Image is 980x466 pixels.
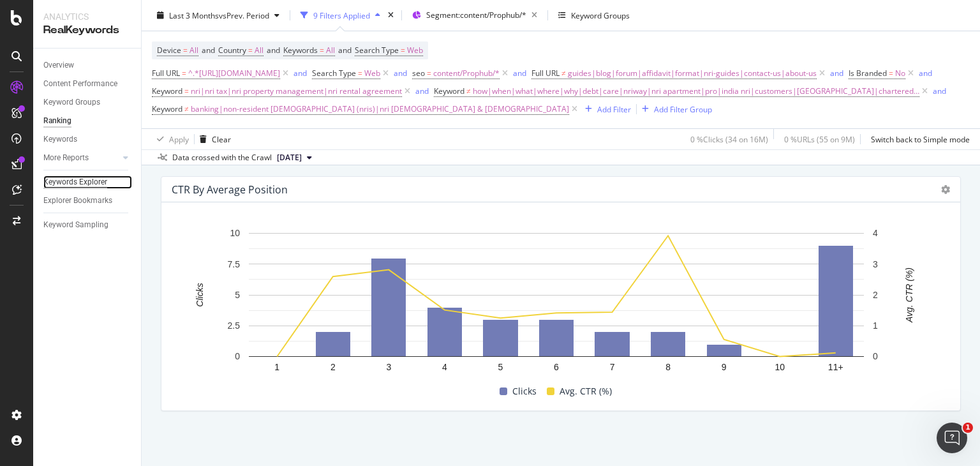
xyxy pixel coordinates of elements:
[183,45,188,56] span: =
[560,384,612,399] span: Avg. CTR (%)
[188,64,280,82] span: ^.*[URL][DOMAIN_NAME]
[775,362,785,372] text: 10
[338,45,352,56] span: and
[919,67,932,79] button: and
[191,82,402,100] span: nri|nri tax|nri property management|nri rental agreement
[157,45,181,56] span: Device
[849,68,887,79] span: Is Branded
[172,152,272,163] div: Data crossed with the Crawl
[442,362,447,372] text: 4
[195,129,231,149] button: Clear
[228,321,241,331] text: 2.5
[415,85,429,97] button: and
[385,9,396,22] div: times
[212,133,231,144] div: Clear
[434,86,464,96] span: Keyword
[866,129,970,149] button: Switch back to Simple mode
[873,229,878,239] text: 4
[473,82,919,100] span: how|when|what|where|why|debt|care|nriway|nri apartment|pro|india nri|customers|[GEOGRAPHIC_DATA]|...
[571,10,630,20] div: Keyword Groups
[531,68,560,79] span: Full URL
[873,290,878,300] text: 2
[152,68,180,79] span: Full URL
[43,176,107,189] div: Keywords Explorer
[235,352,240,362] text: 0
[394,67,407,79] button: and
[326,41,335,59] span: All
[184,86,189,96] span: =
[272,150,317,165] button: [DATE]
[828,362,843,372] text: 11+
[568,64,817,82] span: guides|blog|forum|affidavit|format|nri-guides|contact-us|about-us
[580,101,631,117] button: Add Filter
[553,5,635,26] button: Keyword Groups
[195,283,205,307] text: Clicks
[182,68,186,79] span: =
[43,23,131,38] div: RealKeywords
[248,45,253,56] span: =
[407,5,542,26] button: Segment:content/Prophub/*
[43,194,132,207] a: Explorer Bookmarks
[904,267,914,323] text: Avg. CTR (%)
[172,227,940,382] svg: A chart.
[784,133,855,144] div: 0 % URLs ( 55 on 9M )
[963,423,973,433] span: 1
[230,229,240,239] text: 10
[433,64,500,82] span: content/Prophub/*
[218,45,246,56] span: Country
[513,68,526,79] div: and
[427,68,431,79] span: =
[202,45,215,56] span: and
[283,45,318,56] span: Keywords
[937,423,967,453] iframe: Intercom live chat
[830,68,843,79] div: and
[394,68,407,79] div: and
[255,41,264,59] span: All
[512,384,537,399] span: Clicks
[933,86,946,96] div: and
[312,68,356,79] span: Search Type
[152,129,189,149] button: Apply
[873,259,878,269] text: 3
[189,41,198,59] span: All
[364,64,380,82] span: Web
[873,321,878,331] text: 1
[152,5,285,26] button: Last 3 MonthsvsPrev. Period
[690,133,768,144] div: 0 % Clicks ( 34 on 16M )
[43,59,132,72] a: Overview
[665,362,671,372] text: 8
[895,64,905,82] span: No
[498,362,503,372] text: 5
[722,362,727,372] text: 9
[610,362,615,372] text: 7
[43,133,77,146] div: Keywords
[386,362,391,372] text: 3
[295,5,385,26] button: 9 Filters Applied
[43,218,108,232] div: Keyword Sampling
[919,68,932,79] div: and
[654,103,712,114] div: Add Filter Group
[415,86,429,96] div: and
[313,10,370,20] div: 9 Filters Applied
[426,10,526,20] span: Segment: content/Prophub/*
[43,218,132,232] a: Keyword Sampling
[43,194,112,207] div: Explorer Bookmarks
[871,133,970,144] div: Switch back to Simple mode
[513,67,526,79] button: and
[830,67,843,79] button: and
[43,176,132,189] a: Keywords Explorer
[267,45,280,56] span: and
[169,133,189,144] div: Apply
[43,10,131,23] div: Analytics
[277,152,302,163] span: 2025 Sep. 1st
[889,68,893,79] span: =
[554,362,559,372] text: 6
[43,59,74,72] div: Overview
[933,85,946,97] button: and
[873,352,878,362] text: 0
[43,114,132,128] a: Ranking
[169,10,219,20] span: Last 3 Months
[191,100,569,118] span: banking|non-resident [DEMOGRAPHIC_DATA] (nris)|nri [DEMOGRAPHIC_DATA] & [DEMOGRAPHIC_DATA]
[43,151,89,165] div: More Reports
[228,259,241,269] text: 7.5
